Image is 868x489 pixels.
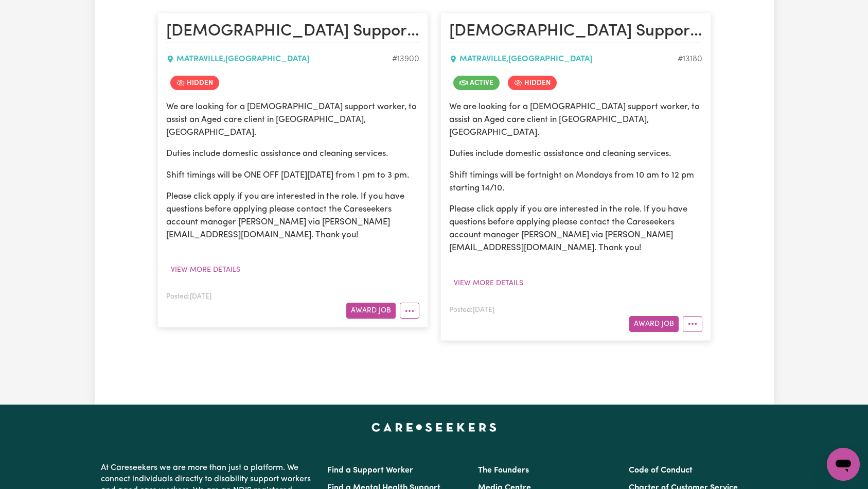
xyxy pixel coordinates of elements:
p: We are looking for a [DEMOGRAPHIC_DATA] support worker, to assist an Aged care client in [GEOGRAP... [166,100,419,139]
p: Please click apply if you are interested in the role. If you have questions before applying pleas... [449,203,702,255]
a: The Founders [478,466,529,475]
button: More options [400,303,419,319]
div: Job ID #13180 [678,53,702,65]
p: Shift timings will be fortnight on Mondays from 10 am to 12 pm starting 14/10. [449,169,702,195]
p: Please click apply if you are interested in the role. If you have questions before applying pleas... [166,190,419,242]
h2: Female Support Worker Needed Fortnight Monday - Matraville, NSW [449,22,702,42]
button: Award Job [346,303,396,319]
p: We are looking for a [DEMOGRAPHIC_DATA] support worker, to assist an Aged care client in [GEOGRAP... [449,100,702,139]
a: Code of Conduct [629,466,693,475]
p: Duties include domestic assistance and cleaning services. [449,147,702,160]
button: View more details [449,275,528,291]
span: Posted: [DATE] [449,307,494,313]
p: Duties include domestic assistance and cleaning services. [166,147,419,160]
span: Job is hidden [170,76,219,90]
iframe: Button to launch messaging window [827,448,860,481]
a: Find a Support Worker [327,466,413,475]
a: Careseekers home page [371,423,497,431]
span: Posted: [DATE] [166,293,211,300]
span: Job is active [453,76,500,90]
p: Shift timings will be ONE OFF [DATE][DATE] from 1 pm to 3 pm. [166,169,419,182]
button: More options [683,316,702,332]
button: View more details [166,262,245,278]
button: Award Job [629,316,679,332]
span: Job is hidden [508,76,557,90]
div: MATRAVILLE , [GEOGRAPHIC_DATA] [449,53,678,65]
div: Job ID #13900 [392,53,419,65]
div: MATRAVILLE , [GEOGRAPHIC_DATA] [166,53,392,65]
h2: Female Support Worker Needed ONE OFF On Monday 03/03 In Matraville, NSW [166,22,419,42]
